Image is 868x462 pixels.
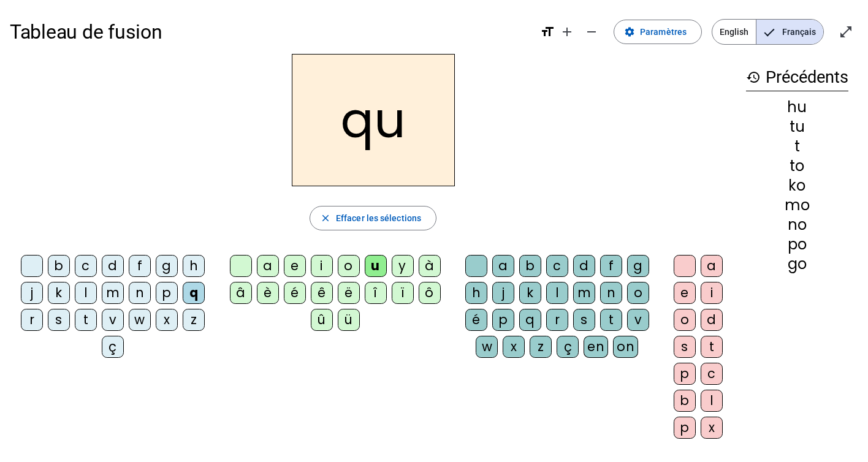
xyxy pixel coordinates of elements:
div: d [701,309,723,331]
div: ê [311,282,333,304]
div: û [311,309,333,331]
mat-icon: add [560,25,574,39]
button: Paramètres [614,20,702,44]
div: v [102,309,124,331]
div: j [492,282,514,304]
div: hu [746,100,848,115]
div: a [492,255,514,277]
div: ü [338,309,360,331]
div: é [465,309,487,331]
div: n [600,282,622,304]
div: t [600,309,622,331]
div: q [519,309,541,331]
div: j [21,282,43,304]
h1: Tableau de fusion [10,12,530,51]
div: ï [392,282,414,304]
h3: Précédents [746,64,848,91]
button: Entrer en plein écran [834,20,858,44]
div: i [311,255,333,277]
div: p [674,417,696,439]
div: l [75,282,97,304]
div: w [476,336,498,358]
mat-icon: format_size [540,25,555,39]
div: x [503,336,525,358]
div: po [746,237,848,252]
div: x [156,309,178,331]
div: t [701,336,723,358]
div: e [674,282,696,304]
div: z [530,336,552,358]
div: i [701,282,723,304]
span: Français [756,20,823,44]
mat-button-toggle-group: Language selection [712,19,824,45]
div: u [365,255,387,277]
div: r [21,309,43,331]
div: o [338,255,360,277]
h2: qu [292,54,455,186]
div: x [701,417,723,439]
div: ko [746,178,848,193]
div: e [284,255,306,277]
div: to [746,159,848,173]
div: o [674,309,696,331]
div: n [129,282,151,304]
div: a [701,255,723,277]
div: tu [746,119,848,134]
div: go [746,257,848,271]
div: d [573,255,595,277]
div: ô [419,282,441,304]
div: è [257,282,279,304]
div: o [627,282,649,304]
button: Effacer les sélections [310,206,436,230]
div: z [183,309,205,331]
div: f [129,255,151,277]
mat-icon: remove [584,25,599,39]
mat-icon: history [746,70,761,85]
div: l [701,390,723,412]
div: q [183,282,205,304]
div: d [102,255,124,277]
div: en [584,336,608,358]
div: s [573,309,595,331]
div: k [519,282,541,304]
div: f [600,255,622,277]
div: p [674,363,696,385]
div: r [546,309,568,331]
div: c [701,363,723,385]
div: v [627,309,649,331]
div: mo [746,198,848,213]
div: w [129,309,151,331]
div: m [573,282,595,304]
span: Effacer les sélections [336,211,421,225]
div: k [48,282,70,304]
div: s [48,309,70,331]
div: b [674,390,696,412]
button: Diminuer la taille de la police [579,20,604,44]
div: p [156,282,178,304]
span: Paramètres [640,25,687,39]
div: p [492,309,514,331]
div: î [365,282,387,304]
button: Augmenter la taille de la police [555,20,579,44]
div: ë [338,282,360,304]
div: g [156,255,178,277]
div: ç [557,336,579,358]
div: â [230,282,252,304]
mat-icon: close [320,213,331,224]
div: c [75,255,97,277]
div: ç [102,336,124,358]
div: g [627,255,649,277]
div: é [284,282,306,304]
mat-icon: settings [624,26,635,37]
div: h [465,282,487,304]
div: a [257,255,279,277]
div: b [519,255,541,277]
div: t [75,309,97,331]
div: l [546,282,568,304]
span: English [712,20,756,44]
div: à [419,255,441,277]
div: c [546,255,568,277]
div: no [746,218,848,232]
div: b [48,255,70,277]
div: on [613,336,638,358]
